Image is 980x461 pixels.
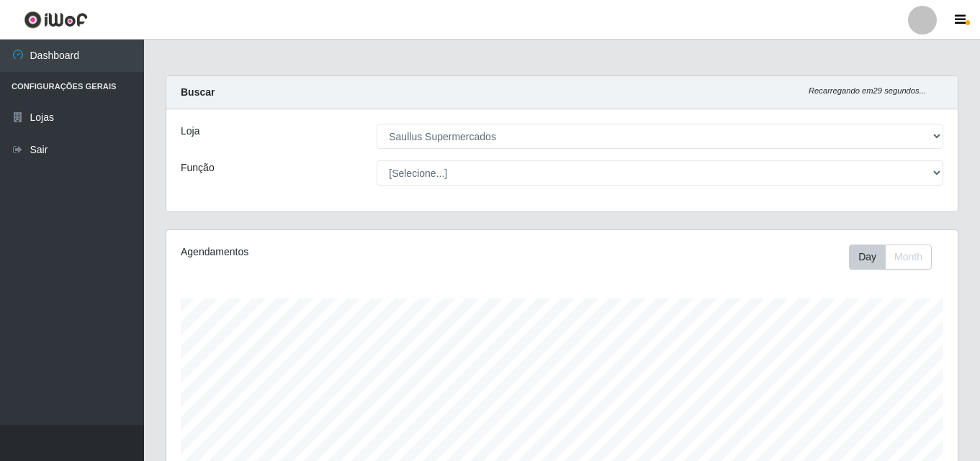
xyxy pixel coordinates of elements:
[849,245,886,270] button: Day
[885,245,932,270] button: Month
[24,11,88,29] img: CoreUI Logo
[181,160,215,175] label: Função
[809,86,926,95] i: Recarregando em 29 segundos...
[181,124,199,139] label: Loja
[849,245,932,270] div: First group
[181,86,215,98] strong: Buscar
[849,245,943,270] div: Toolbar with button groups
[181,245,486,260] div: Agendamentos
